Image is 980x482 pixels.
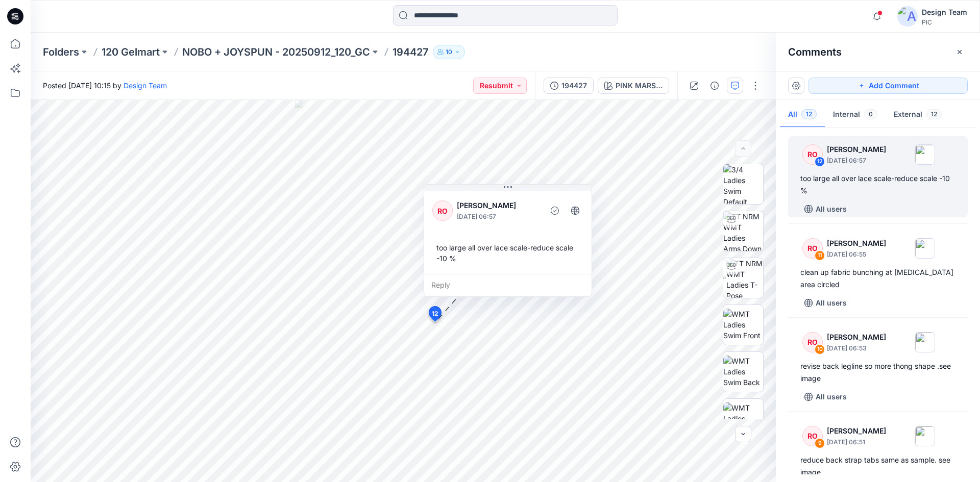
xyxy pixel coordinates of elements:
p: [PERSON_NAME] [457,199,540,212]
div: revise back legline so more thong shape .see image [800,360,955,385]
div: 9 [815,438,825,448]
div: too large all over lace scale-reduce scale -10 % [432,238,583,268]
div: RO [432,200,453,221]
span: Posted [DATE] 10:15 by [43,80,167,91]
p: [DATE] 06:51 [827,437,886,447]
p: 10 [446,46,452,58]
div: PINK MARSHMALLOW [616,80,663,91]
div: 12 [815,157,825,167]
div: RO [802,426,823,446]
button: All users [800,389,851,405]
a: NOBO + JOYSPUN - 20250912_120_GC [182,45,370,59]
div: RO [802,238,823,259]
button: All users [800,295,851,311]
p: 194427 [393,45,429,59]
button: 10 [433,45,465,59]
p: All users [816,297,847,309]
a: Design Team [124,81,167,90]
span: 12 [801,109,817,119]
img: avatar [897,6,918,27]
button: All [780,102,825,128]
div: 10 [815,344,825,354]
p: [DATE] 06:53 [827,343,886,353]
span: 12 [432,309,438,318]
div: too large all over lace scale-reduce scale -10 % [800,172,955,197]
p: [DATE] 06:55 [827,249,886,260]
div: 11 [815,250,825,261]
div: PIC [922,18,967,26]
div: clean up fabric bunching at [MEDICAL_DATA] area circled [800,266,955,291]
img: WMT Ladies Swim Left [723,402,763,435]
div: 194427 [561,80,587,91]
button: Details [706,78,723,94]
img: TT NRM WMT Ladies Arms Down [723,211,763,251]
span: 0 [864,109,877,119]
button: Internal [825,102,886,128]
a: 120 Gelmart [102,45,160,59]
img: 3/4 Ladies Swim Default [723,164,763,204]
p: All users [816,391,847,403]
p: [PERSON_NAME] [827,425,886,437]
div: RO [802,144,823,165]
p: [DATE] 06:57 [457,212,540,222]
div: Reply [424,274,592,296]
button: 194427 [544,78,594,94]
img: WMT Ladies Swim Front [723,309,763,341]
p: All users [816,203,847,215]
button: All users [800,201,851,217]
button: Add Comment [808,78,968,94]
p: [PERSON_NAME] [827,237,886,249]
div: RO [802,332,823,352]
div: Design Team [922,6,967,18]
img: TT NRM WMT Ladies T-Pose [726,258,763,298]
p: [PERSON_NAME] [827,143,886,156]
p: [PERSON_NAME] [827,331,886,343]
span: 12 [926,109,942,119]
h2: Comments [788,46,842,58]
button: PINK MARSHMALLOW [598,78,669,94]
a: Folders [43,45,79,59]
button: External [886,102,950,128]
div: reduce back strap tabs same as sample. see image [800,454,955,478]
img: WMT Ladies Swim Back [723,356,763,388]
p: [DATE] 06:57 [827,156,886,166]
